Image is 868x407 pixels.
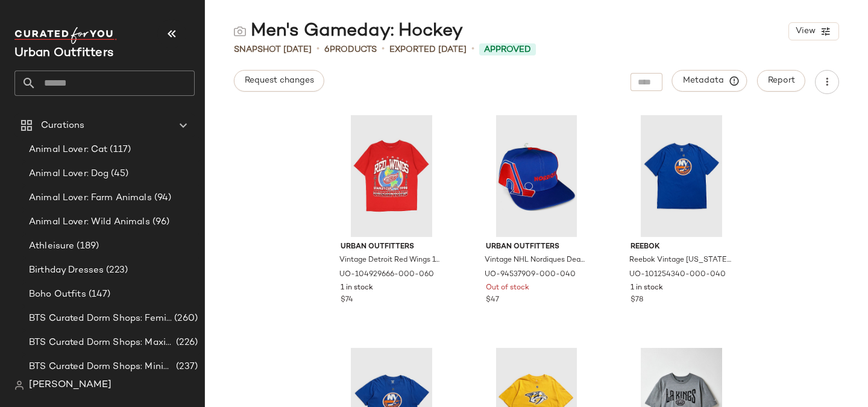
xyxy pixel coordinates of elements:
span: Metadata [682,75,737,86]
span: (189) [74,239,99,253]
span: BTS Curated Dorm Shops: Feminine [29,312,172,326]
span: (223) [104,263,128,277]
span: • [471,42,474,57]
span: (117) [107,143,131,157]
span: (260) [172,312,198,326]
span: (96) [150,215,170,229]
span: Urban Outfitters [486,242,588,253]
span: Urban Outfitters [341,242,442,253]
span: Birthday Dresses [29,263,104,277]
button: View [788,22,839,40]
span: [PERSON_NAME] [29,378,112,393]
span: $47 [486,295,499,306]
span: Report [767,76,795,86]
span: Out of stock [486,283,529,294]
span: Vintage Detroit Red Wings 1998 [PERSON_NAME] Cup Champions Tee in Red, Men's at Urban Outfitters [339,255,441,266]
button: Request changes [234,70,324,92]
span: (147) [86,288,111,301]
span: UO-94537909-000-040 [485,270,576,280]
span: UO-104929666-000-060 [339,270,434,280]
span: UO-101254340-000-040 [629,270,726,280]
div: Products [324,43,377,56]
span: Request changes [244,76,314,86]
span: $74 [341,295,353,306]
span: Boho Outfits [29,288,86,301]
span: Animal Lover: Farm Animals [29,191,152,205]
span: 6 [324,45,330,54]
span: Curations [41,119,84,133]
div: Men's Gameday: Hockey [234,19,463,43]
img: 94537909_040_m [476,115,597,237]
span: Vintage NHL Nordiques Deadstock Hat in Blue, Men's at Urban Outfitters [485,255,587,266]
span: Reebok Vintage [US_STATE] Islanders NHL Tee 001 in Blue, Men's at Urban Outfitters [629,255,731,266]
span: (226) [174,336,198,350]
span: Athleisure [29,239,74,253]
img: 104929666_060_m [331,115,452,237]
img: svg%3e [14,380,24,390]
span: BTS Curated Dorm Shops: Minimalist [29,360,174,374]
img: 101254340_040_m [621,115,742,237]
span: (237) [174,360,198,374]
p: Exported [DATE] [389,43,467,56]
span: Animal Lover: Cat [29,143,107,157]
button: Metadata [672,70,747,92]
span: Animal Lover: Dog [29,167,108,181]
span: • [382,42,385,57]
span: • [316,42,319,57]
span: (94) [152,191,172,205]
span: Snapshot [DATE] [234,43,312,56]
span: BTS Curated Dorm Shops: Maximalist [29,336,174,350]
span: View [795,27,816,36]
span: Approved [484,43,531,56]
span: Reebok [631,242,732,253]
img: svg%3e [234,25,246,37]
span: (45) [108,167,128,181]
span: Current Company Name [14,47,113,60]
span: 1 in stock [631,283,663,294]
span: 1 in stock [341,283,373,294]
span: Animal Lover: Wild Animals [29,215,150,229]
img: cfy_white_logo.C9jOOHJF.svg [14,27,117,44]
span: $78 [631,295,643,306]
button: Report [757,70,805,92]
